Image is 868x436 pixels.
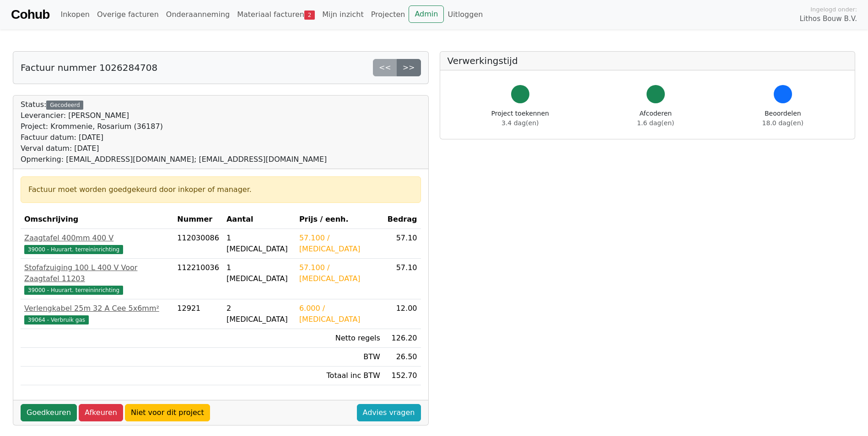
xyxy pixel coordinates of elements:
[11,4,49,26] a: Cohub
[24,315,89,324] span: 39064 - Verbruik gas
[637,109,674,128] div: Afcoderen
[384,329,421,348] td: 126.20
[397,59,421,76] a: >>
[384,367,421,385] td: 152.70
[21,154,327,165] div: Opmerking: [EMAIL_ADDRESS][DOMAIN_NAME]; [EMAIL_ADDRESS][DOMAIN_NAME]
[384,210,421,229] th: Bedrag
[226,303,292,325] div: 2 [MEDICAL_DATA]
[57,5,93,24] a: Inkopen
[296,348,384,367] td: BTW
[491,109,549,128] div: Project toekennen
[24,303,170,325] a: Verlengkabel 25m 32 A Cee 5x6mm²39064 - Verbruik gas
[304,11,315,20] span: 2
[810,5,857,14] span: Ingelogd onder:
[21,404,77,421] a: Goedkeuren
[233,5,318,24] a: Materiaal facturen2
[296,367,384,385] td: Totaal inc BTW
[384,259,421,299] td: 57.10
[93,5,162,24] a: Overige facturen
[21,210,173,229] th: Omschrijving
[296,210,384,229] th: Prijs / eenh.
[21,62,157,73] h5: Factuur nummer 1026284708
[46,101,83,110] div: Gecodeerd
[409,5,444,23] a: Admin
[762,119,803,127] span: 18.0 dag(en)
[24,286,123,295] span: 39000 - Huurart. terreininrichting
[318,5,367,24] a: Mijn inzicht
[299,233,380,255] div: 57.100 / [MEDICAL_DATA]
[173,210,223,229] th: Nummer
[24,233,170,255] a: Zaagtafel 400mm 400 V39000 - Huurart. terreininrichting
[800,14,857,24] span: Lithos Bouw B.V.
[24,245,123,254] span: 39000 - Huurart. terreininrichting
[21,110,327,121] div: Leverancier: [PERSON_NAME]
[444,5,486,24] a: Uitloggen
[501,119,539,127] span: 3.4 dag(en)
[357,404,421,421] a: Advies vragen
[24,233,170,244] div: Zaagtafel 400mm 400 V
[226,233,292,255] div: 1 [MEDICAL_DATA]
[21,99,327,165] div: Status:
[125,404,210,421] a: Niet voor dit project
[21,143,327,154] div: Verval datum: [DATE]
[24,262,170,295] a: Stofafzuiging 100 L 400 V Voor Zaagtafel 1120339000 - Huurart. terreininrichting
[637,119,674,127] span: 1.6 dag(en)
[299,303,380,325] div: 6.000 / [MEDICAL_DATA]
[24,262,170,284] div: Stofafzuiging 100 L 400 V Voor Zaagtafel 11203
[173,229,223,259] td: 112030086
[21,132,327,143] div: Factuur datum: [DATE]
[28,184,413,195] div: Factuur moet worden goedgekeurd door inkoper of manager.
[384,229,421,259] td: 57.10
[384,348,421,367] td: 26.50
[762,109,803,128] div: Beoordelen
[223,210,296,229] th: Aantal
[226,262,292,284] div: 1 [MEDICAL_DATA]
[24,303,170,314] div: Verlengkabel 25m 32 A Cee 5x6mm²
[367,5,409,24] a: Projecten
[21,121,327,132] div: Project: Krommenie, Rosarium (36187)
[79,404,123,421] a: Afkeuren
[299,262,380,284] div: 57.100 / [MEDICAL_DATA]
[447,55,848,66] h5: Verwerkingstijd
[173,259,223,299] td: 112210036
[173,299,223,329] td: 12921
[384,299,421,329] td: 12.00
[296,329,384,348] td: Netto regels
[162,5,233,24] a: Onderaanneming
